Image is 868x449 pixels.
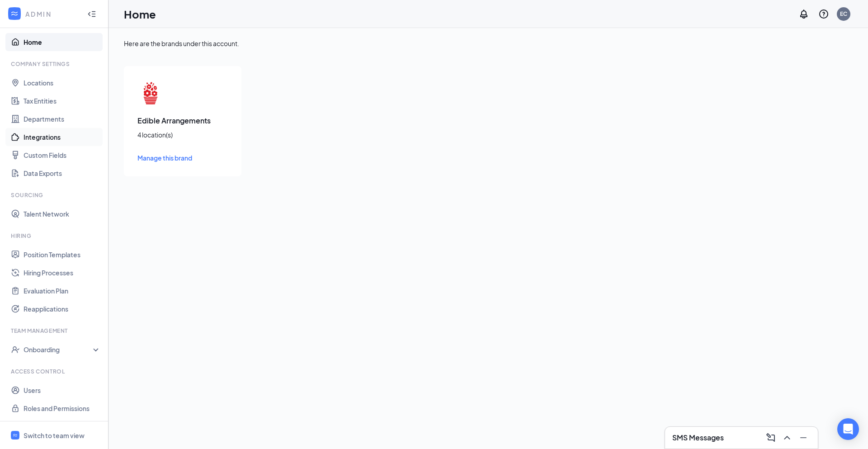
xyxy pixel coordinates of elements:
button: ComposeMessage [764,430,778,445]
a: Hiring Processes [24,264,101,282]
a: Manage this brand [137,153,228,163]
div: Here are the brands under this account. [124,39,853,48]
a: Tax Entities [24,92,101,110]
svg: QuestionInfo [818,9,829,19]
a: Integrations [24,128,101,146]
div: Switch to team view [24,431,85,440]
a: Evaluation Plan [24,282,101,300]
div: Hiring [11,232,99,240]
svg: ChevronUp [782,432,793,443]
svg: Notifications [798,9,809,19]
svg: Collapse [87,9,96,19]
div: Open Intercom Messenger [837,418,859,440]
a: Reapplications [24,300,101,318]
img: Edible Arrangements logo [137,80,165,107]
h3: Edible Arrangements [137,116,228,126]
svg: UserCheck [11,345,20,354]
svg: Minimize [798,432,809,443]
h1: Home [124,6,156,22]
button: ChevronUp [780,430,794,445]
button: Minimize [796,430,811,445]
div: Team Management [11,327,99,335]
a: Data Exports [24,164,101,182]
a: Talent Network [24,205,101,223]
svg: WorkstreamLogo [12,432,18,438]
a: Users [24,381,101,399]
svg: WorkstreamLogo [10,9,19,18]
svg: ComposeMessage [765,432,776,443]
h3: SMS Messages [672,433,724,443]
span: Manage this brand [137,154,192,162]
a: Roles and Permissions [24,399,101,417]
div: Company Settings [11,60,99,68]
div: Access control [11,368,99,375]
div: 4 location(s) [137,130,228,139]
a: Position Templates [24,246,101,264]
div: ADMIN [25,9,79,19]
a: Home [24,33,101,51]
a: Departments [24,110,101,128]
a: Custom Fields [24,146,101,164]
a: Locations [24,74,101,92]
div: Sourcing [11,191,99,199]
div: Onboarding [24,345,93,354]
div: EC [840,10,847,18]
